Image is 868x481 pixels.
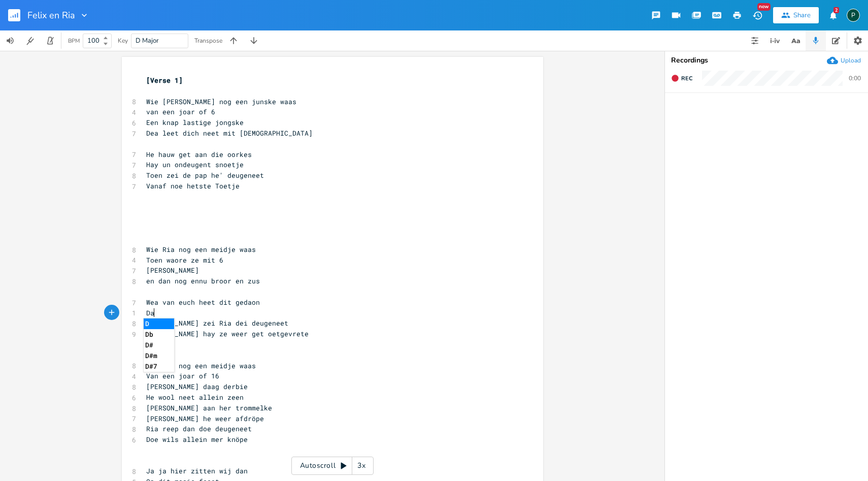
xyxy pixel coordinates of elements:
[793,11,811,20] div: Share
[291,457,374,475] div: Autoscroll
[847,4,860,27] button: P
[146,382,248,391] span: [PERSON_NAME] daag derbie
[144,361,174,372] li: D#7
[146,129,313,138] span: Dea leet dich neet mit [DEMOGRAPHIC_DATA]
[146,424,252,433] span: Ria reep dan doe deugeneet
[841,56,861,65] div: Upload
[146,171,264,180] span: Toen zei de pap he' deugeneet
[146,160,244,169] span: Hay un ondeugent snoetje
[827,55,861,66] button: Upload
[146,318,288,328] span: [PERSON_NAME] zei Ria dei deugeneet
[194,38,222,44] div: Transpose
[118,38,128,44] div: Key
[146,276,260,285] span: en dan nog ennu broor en zus
[146,245,256,254] span: Wie Ria nog een meidje waas
[68,38,80,44] div: BPM
[823,6,843,24] button: 2
[773,7,819,23] button: Share
[352,457,371,475] div: 3x
[847,9,860,22] div: Piepo
[667,70,696,86] button: Rec
[144,350,174,361] li: D#m
[146,414,264,423] span: [PERSON_NAME] he weer afdröpe
[146,371,219,380] span: Van een joar of 16
[757,3,771,11] div: New
[146,361,256,370] span: Wie Ria nog een meidje waas
[144,318,174,329] li: D
[146,403,272,412] span: [PERSON_NAME] aan her trommelke
[146,308,154,317] span: Da
[27,11,75,20] span: Felix en Ria
[849,75,861,81] div: 0:00
[146,76,183,85] span: [Verse 1]
[136,36,159,45] span: D Major
[146,181,240,190] span: Vanaf noe hetste Toetje
[146,97,296,106] span: Wie [PERSON_NAME] nog een junske waas
[146,150,252,159] span: He hauw get aan die oorkes
[747,6,767,24] button: New
[144,329,174,340] li: Db
[146,329,309,338] span: [PERSON_NAME] hay ze weer get oetgevrete
[146,107,215,116] span: van een joar of 6
[146,118,244,127] span: Een knap lastige jongske
[681,75,692,82] span: Rec
[146,435,248,444] span: Doe wils allein mer knöpe
[146,266,199,275] span: [PERSON_NAME]
[146,255,223,265] span: Toen waore ze mit 6
[144,340,174,350] li: D#
[833,7,839,13] div: 2
[146,298,260,307] span: Wea van euch heet dit gedaon
[671,57,862,64] div: Recordings
[146,466,248,475] span: Ja ja hier zitten wij dan
[146,393,244,402] span: He wool neet allein zeen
